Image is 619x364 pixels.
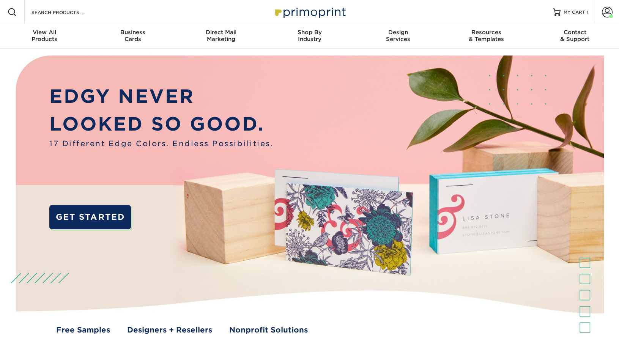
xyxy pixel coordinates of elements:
a: Free Samples [56,325,110,336]
a: Shop ByIndustry [265,24,354,49]
a: Designers + Resellers [127,325,212,336]
span: MY CART [564,9,585,16]
div: Cards [88,29,177,43]
p: LOOKED SO GOOD. [49,110,273,138]
div: Industry [265,29,354,43]
a: Nonprofit Solutions [229,325,308,336]
div: Marketing [177,29,265,43]
a: DesignServices [354,24,442,49]
span: Contact [531,29,619,36]
span: Business [88,29,177,36]
span: Shop By [265,29,354,36]
span: Design [354,29,442,36]
img: Primoprint [272,4,348,20]
p: EDGY NEVER [49,82,273,110]
div: & Templates [442,29,531,43]
input: SEARCH PRODUCTS..... [31,8,105,17]
a: Direct MailMarketing [177,24,265,49]
span: 1 [587,9,589,15]
div: & Support [531,29,619,43]
span: Resources [442,29,531,36]
span: Direct Mail [177,29,265,36]
span: 17 Different Edge Colors. Endless Possibilities. [49,138,273,149]
a: BusinessCards [88,24,177,49]
div: Services [354,29,442,43]
a: GET STARTED [49,205,131,229]
a: Contact& Support [531,24,619,49]
a: Resources& Templates [442,24,531,49]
